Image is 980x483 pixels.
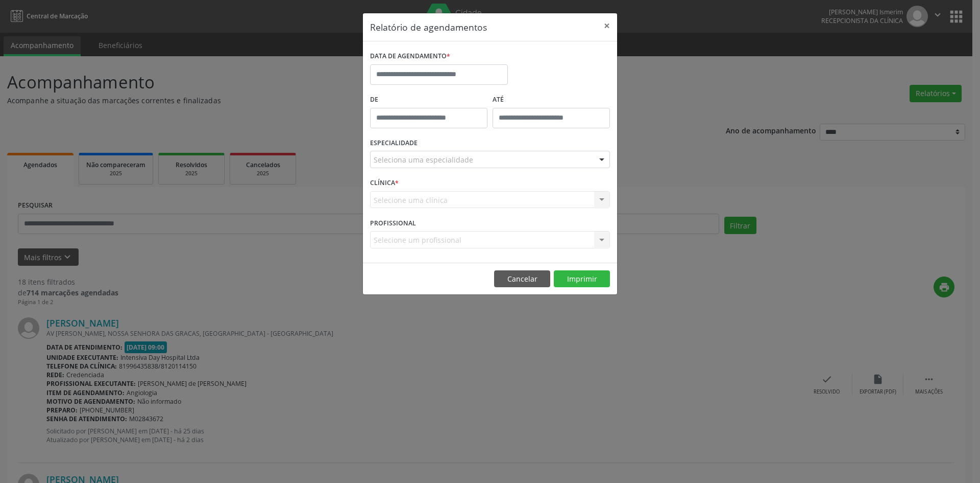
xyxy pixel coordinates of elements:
label: De [370,92,487,108]
button: Close [597,13,617,38]
button: Cancelar [494,270,550,288]
label: ESPECIALIDADE [370,135,418,151]
h5: Relatório de agendamentos [370,20,487,34]
span: Seleciona uma especialidade [374,154,473,165]
label: DATA DE AGENDAMENTO [370,49,450,64]
label: PROFISSIONAL [370,215,416,231]
label: ATÉ [493,92,610,108]
button: Imprimir [554,270,610,288]
label: CLÍNICA [370,175,399,191]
